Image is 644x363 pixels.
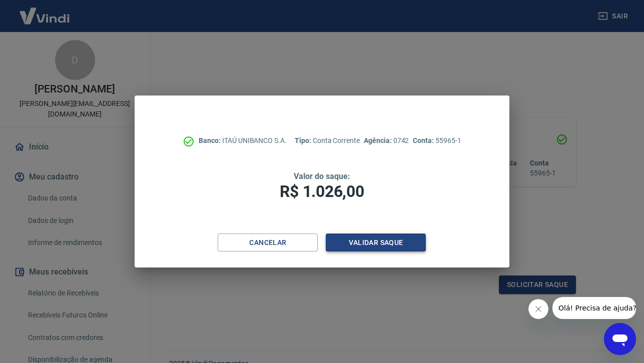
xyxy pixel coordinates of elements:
[294,171,350,181] span: Valor do saque:
[413,136,435,144] span: Conta:
[218,233,318,252] button: Cancelar
[280,182,364,201] span: R$ 1.026,00
[364,135,409,146] p: 0742
[552,297,636,319] iframe: Mensagem da empresa
[604,323,636,355] iframe: Botão para abrir a janela de mensagens
[6,7,84,15] span: Olá! Precisa de ajuda?
[295,136,313,144] span: Tipo:
[326,233,426,252] button: Validar saque
[413,135,461,146] p: 55965-1
[199,135,287,146] p: ITAÚ UNIBANCO S.A.
[364,136,393,144] span: Agência:
[295,135,360,146] p: Conta Corrente
[199,136,222,144] span: Banco:
[528,299,548,319] iframe: Fechar mensagem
